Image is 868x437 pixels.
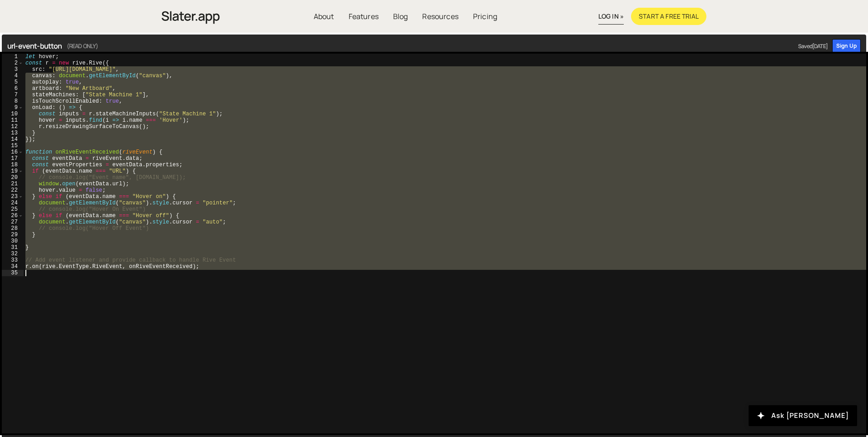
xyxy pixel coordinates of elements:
div: 6 [2,85,24,92]
div: 5 [2,79,24,85]
div: 9 [2,104,24,111]
div: 11 [2,117,24,124]
div: 29 [2,232,24,238]
div: 25 [2,206,24,213]
a: Resources [415,8,465,25]
div: 2 [2,60,24,66]
div: 7 [2,92,24,98]
div: 26 [2,213,24,219]
h1: url-event-button [7,40,828,51]
small: (READ ONLY) [67,40,99,51]
div: 10 [2,111,24,117]
div: 28 [2,225,24,232]
div: 21 [2,181,24,187]
a: log in » [598,9,624,25]
div: 3 [2,66,24,73]
div: 8 [2,98,24,104]
div: 35 [2,270,24,276]
div: 12 [2,124,24,130]
div: 24 [2,200,24,206]
div: [DATE] [812,42,828,50]
div: 33 [2,257,24,263]
img: Slater is an modern coding environment with an inbuilt AI tool. Get custom code quickly with no c... [162,9,220,26]
a: Sign Up [832,39,861,53]
a: Blog [386,8,415,25]
div: 18 [2,162,24,168]
a: home [162,6,220,26]
button: Ask [PERSON_NAME] [749,405,857,426]
div: 14 [2,136,24,143]
div: 31 [2,244,24,251]
a: Pricing [466,8,504,25]
a: Features [341,8,386,25]
a: Start a free trial [631,8,706,25]
div: 17 [2,155,24,162]
div: 27 [2,219,24,225]
div: 1 [2,54,24,60]
div: 23 [2,194,24,200]
div: 32 [2,251,24,257]
div: 30 [2,238,24,244]
div: 15 [2,143,24,149]
div: 4 [2,73,24,79]
div: 22 [2,187,24,194]
div: 19 [2,168,24,174]
div: Saved [794,42,828,50]
div: 16 [2,149,24,155]
a: About [306,8,341,25]
div: 20 [2,174,24,181]
div: 13 [2,130,24,136]
div: 34 [2,263,24,270]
